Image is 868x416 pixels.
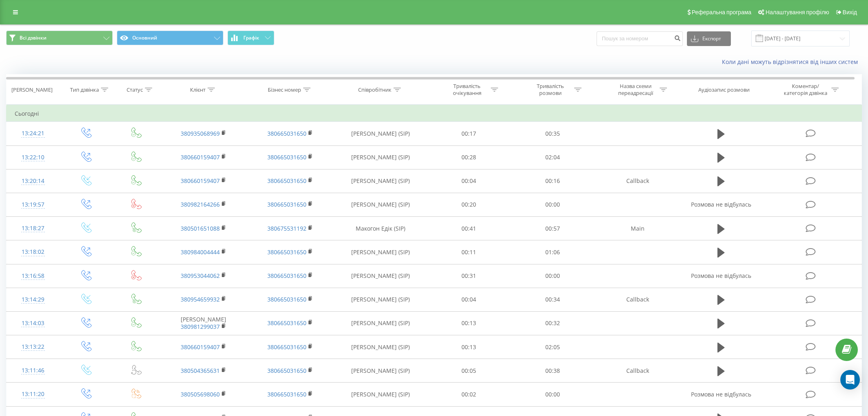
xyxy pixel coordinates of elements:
button: Всі дзвінки [6,31,113,45]
span: Реферальна програма [692,9,752,15]
td: 00:31 [427,264,511,288]
div: Тривалість очікування [445,83,489,97]
div: 13:20:14 [15,173,52,189]
button: Експорт [687,31,731,46]
a: 380660159407 [181,153,220,161]
div: Тип дзвінка [70,86,99,93]
td: 00:57 [511,217,594,240]
div: Бізнес номер [268,86,301,93]
div: Open Intercom Messenger [840,370,860,390]
div: 13:24:21 [15,125,52,141]
div: Тривалість розмови [529,83,572,97]
a: 380982164266 [181,200,220,208]
a: 380501651088 [181,225,220,232]
td: 00:02 [427,383,511,406]
div: 13:18:02 [15,244,52,260]
td: 00:05 [427,359,511,383]
td: 00:04 [427,169,511,193]
td: 00:34 [511,288,594,311]
td: 00:41 [427,217,511,240]
span: Налаштування профілю [765,9,829,15]
div: [PERSON_NAME] [11,86,52,93]
td: Main [594,217,681,240]
a: 380665031650 [267,343,306,351]
td: 00:13 [427,335,511,359]
a: 380675531192 [267,225,306,232]
td: Макогон Едік (SIP) [334,217,427,240]
span: Розмова не відбулась [691,272,751,280]
td: 00:32 [511,311,594,335]
td: 00:17 [427,122,511,145]
button: Графік [227,31,274,45]
a: 380660159407 [181,177,220,185]
td: [PERSON_NAME] (SIP) [334,359,427,383]
td: 00:38 [511,359,594,383]
a: 380981299037 [181,323,220,330]
a: 380665031650 [267,390,306,398]
button: Основний [117,31,223,45]
a: 380665031650 [267,367,306,374]
div: 13:13:22 [15,339,52,355]
a: 380504365631 [181,367,220,374]
td: [PERSON_NAME] (SIP) [334,240,427,264]
div: 13:22:10 [15,150,52,165]
div: 13:19:57 [15,197,52,213]
div: 13:16:58 [15,268,52,284]
td: [PERSON_NAME] (SIP) [334,169,427,193]
td: [PERSON_NAME] (SIP) [334,122,427,145]
span: Графік [243,35,259,41]
td: 00:16 [511,169,594,193]
div: Аудіозапис розмови [698,86,750,93]
td: Сьогодні [7,106,862,122]
a: 380935068969 [181,130,220,137]
td: 00:00 [511,193,594,216]
td: [PERSON_NAME] (SIP) [334,311,427,335]
a: 380984004444 [181,248,220,256]
div: Клієнт [190,86,206,93]
td: 00:20 [427,193,511,216]
a: 380660159407 [181,343,220,351]
div: 13:14:03 [15,315,52,331]
td: 02:05 [511,335,594,359]
td: [PERSON_NAME] (SIP) [334,145,427,169]
a: 380665031650 [267,319,306,327]
td: 00:00 [511,383,594,406]
div: Статус [127,86,143,93]
span: Вихід [843,9,857,15]
a: 380665031650 [267,248,306,256]
div: Співробітник [358,86,391,93]
td: 00:04 [427,288,511,311]
a: 380665031650 [267,295,306,303]
td: [PERSON_NAME] (SIP) [334,288,427,311]
td: 00:00 [511,264,594,288]
td: 00:28 [427,145,511,169]
div: Коментар/категорія дзвінка [782,83,829,97]
a: 380953044062 [181,272,220,280]
a: Коли дані можуть відрізнятися вiд інших систем [722,58,862,66]
td: [PERSON_NAME] (SIP) [334,383,427,406]
a: 380665031650 [267,200,306,208]
span: Розмова не відбулась [691,200,751,208]
td: [PERSON_NAME] (SIP) [334,264,427,288]
td: 00:35 [511,122,594,145]
td: 01:06 [511,240,594,264]
a: 380665031650 [267,177,306,185]
div: Назва схеми переадресації [614,83,658,97]
a: 380665031650 [267,130,306,137]
td: [PERSON_NAME] (SIP) [334,193,427,216]
td: 02:04 [511,145,594,169]
span: Розмова не відбулась [691,390,751,398]
div: 13:11:20 [15,386,52,402]
a: 380954659932 [181,295,220,303]
td: [PERSON_NAME] [160,311,247,335]
td: 00:11 [427,240,511,264]
input: Пошук за номером [597,31,683,46]
div: 13:11:46 [15,363,52,379]
td: Callback [594,169,681,193]
td: 00:13 [427,311,511,335]
a: 380665031650 [267,153,306,161]
td: [PERSON_NAME] (SIP) [334,335,427,359]
td: Callback [594,288,681,311]
a: 380665031650 [267,272,306,280]
a: 380505698060 [181,390,220,398]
